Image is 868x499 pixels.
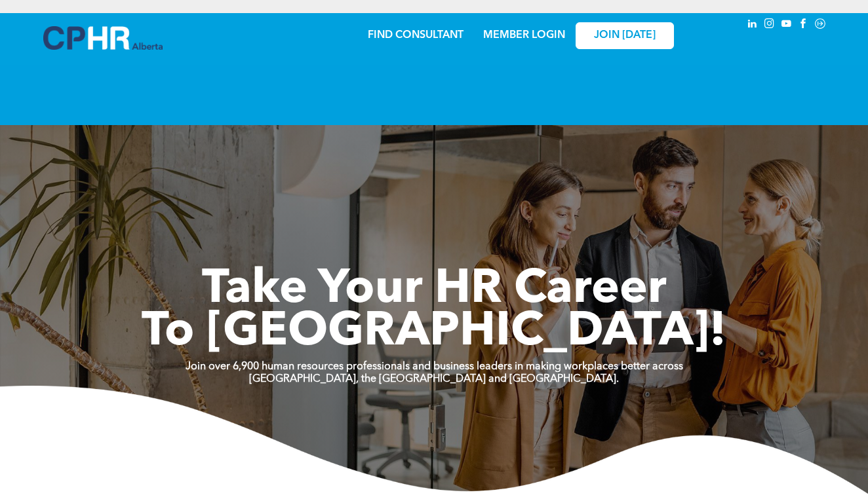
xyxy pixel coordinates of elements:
[142,309,726,356] span: To [GEOGRAPHIC_DATA]!
[576,22,674,49] a: JOIN [DATE]
[249,374,619,384] strong: [GEOGRAPHIC_DATA], the [GEOGRAPHIC_DATA] and [GEOGRAPHIC_DATA].
[43,26,163,50] img: A blue and white logo for cp alberta
[483,30,565,41] a: MEMBER LOGIN
[779,16,793,34] a: youtube
[368,30,464,41] a: FIND CONSULTANT
[813,16,827,34] a: Social network
[186,361,683,372] strong: Join over 6,900 human resources professionals and business leaders in making workplaces better ac...
[594,29,656,42] span: JOIN [DATE]
[745,16,759,34] a: linkedin
[796,16,810,34] a: facebook
[762,16,776,34] a: instagram
[202,267,667,314] span: Take Your HR Career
